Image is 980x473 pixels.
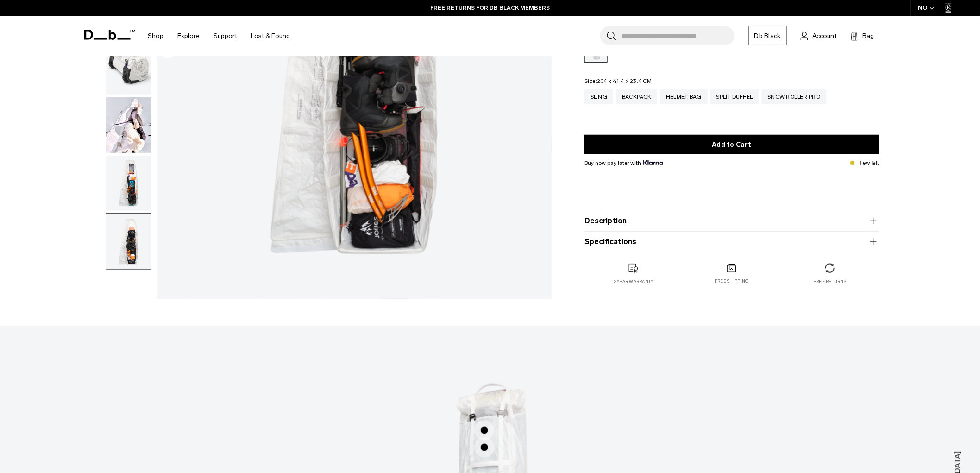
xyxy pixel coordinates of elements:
[762,89,827,104] a: Snow Roller Pro
[106,155,151,212] button: Weigh_Lighter_Snow_Roller_Pro_127L_6.png
[584,135,879,154] button: Add to Cart
[584,236,879,247] button: Specifications
[851,30,874,41] button: Bag
[597,78,652,84] span: 204 x 41.4 x 23.4 CM
[141,16,297,56] nav: Main Navigation
[161,44,175,60] button: Previous slide
[431,4,550,12] a: FREE RETURNS FOR DB BLACK MEMBERS
[177,19,200,52] a: Explore
[860,159,879,167] p: Few left
[584,78,652,84] legend: Size:
[715,278,748,285] p: Free shipping
[863,31,874,41] span: Bag
[814,278,847,285] p: Free returns
[251,19,290,52] a: Lost & Found
[584,159,663,167] span: Buy now pay later with
[106,97,151,153] button: Weigh Lighter Snow Roller Pro 127L Aurora
[801,30,837,41] a: Account
[584,215,879,227] button: Description
[660,89,708,104] a: Helmet Bag
[148,19,163,52] a: Shop
[214,19,237,52] a: Support
[643,160,663,165] img: {"height" => 20, "alt" => "Klarna"}
[106,38,151,95] button: Weigh_Lighter_Snow_Roller_Pro_127L_4.png
[584,89,613,104] a: Sling
[106,213,151,270] button: Weigh_Lighter_Snow_Roller_Pro_127L_5.png
[106,97,151,153] img: Weigh Lighter Snow Roller Pro 127L Aurora
[710,89,759,104] a: Split Duffel
[106,214,151,269] img: Weigh_Lighter_Snow_Roller_Pro_127L_5.png
[106,156,151,211] img: Weigh_Lighter_Snow_Roller_Pro_127L_6.png
[614,278,653,285] p: 2 year warranty
[748,26,787,45] a: Db Black
[813,31,837,41] span: Account
[106,39,151,95] img: Weigh_Lighter_Snow_Roller_Pro_127L_4.png
[616,89,657,104] a: Backpack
